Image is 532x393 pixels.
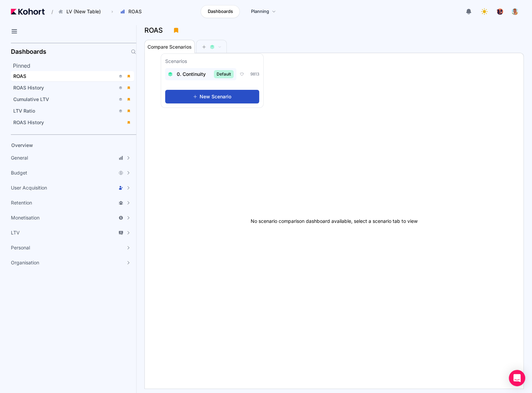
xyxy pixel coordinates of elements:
[200,93,231,100] span: New Scenario
[11,49,46,55] h2: Dashboards
[13,119,44,125] span: ROAS History
[201,5,240,18] a: Dashboards
[13,85,44,91] span: ROAS History
[11,199,32,206] span: Retention
[13,96,49,102] span: Cumulative LTV
[147,45,192,49] span: Compare Scenarios
[11,154,28,161] span: General
[11,259,39,266] span: Organisation
[165,58,187,66] h3: Scenarios
[144,27,167,34] h3: ROAS
[250,71,259,77] span: 9813
[11,83,134,93] a: ROAS History
[11,9,45,15] img: Kohort logo
[11,106,134,116] a: LTV Ratio
[177,71,206,78] span: 0. Continuity
[9,140,125,150] a: Overview
[11,229,20,236] span: LTV
[13,62,136,70] h2: Pinned
[165,90,259,103] button: New Scenario
[11,169,27,176] span: Budget
[11,184,47,191] span: User Acquisition
[165,68,236,80] button: 0. ContinuityDefault
[128,8,142,15] span: ROAS
[11,94,134,104] a: Cumulative LTV
[66,8,101,15] span: LV (New Table)
[251,8,269,15] span: Planning
[46,8,53,15] span: /
[54,6,108,17] button: LV (New Table)
[110,9,114,14] span: ›
[11,71,134,81] a: ROAS
[13,73,26,79] span: ROAS
[214,70,234,78] span: Default
[509,370,525,386] div: Open Intercom Messenger
[244,5,283,18] a: Planning
[207,8,233,15] span: Dashboards
[11,142,33,148] span: Overview
[145,53,523,389] div: No scenario comparison dashboard available, select a scenario tab to view
[13,108,35,114] span: LTV Ratio
[11,117,134,128] a: ROAS History
[11,244,30,251] span: Personal
[116,6,149,17] button: ROAS
[11,214,40,221] span: Monetisation
[497,8,503,15] img: logo_TreesPlease_20230726120307121221.png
